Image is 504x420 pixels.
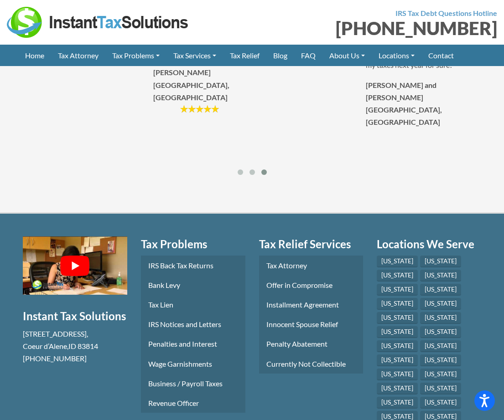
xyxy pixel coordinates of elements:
[23,342,67,350] span: Coeur d’Alene
[18,45,51,66] a: Home
[259,354,364,374] a: Currently Not Collectible
[377,369,418,380] a: [US_STATE]
[393,129,431,138] img: Stars
[166,45,223,66] a: Tax Services
[395,9,497,17] strong: IRS Tax Debt Questions Hotline
[259,236,364,252] a: Tax Relief Services
[259,275,364,295] a: Offer in Compromise
[377,284,418,296] a: [US_STATE]
[180,104,219,113] img: Stars
[259,334,364,354] a: Penalty Abatement
[68,342,76,350] span: ID
[78,342,98,350] span: 83814
[259,315,364,334] a: Innocent Spouse Relief
[141,275,245,295] a: Bank Levy
[377,340,418,352] a: [US_STATE]
[259,295,364,314] a: Installment Agreement
[420,340,461,352] a: [US_STATE]
[420,397,461,409] a: [US_STATE]
[377,354,418,366] a: [US_STATE]
[105,45,166,66] a: Tax Problems
[23,328,127,365] div: , ,
[420,270,461,282] a: [US_STATE]
[322,45,372,66] a: About Us
[377,270,418,282] a: [US_STATE]
[377,256,418,267] a: [US_STATE]
[23,236,127,295] button: Play Youtube video
[366,81,436,102] strong: [PERSON_NAME] and [PERSON_NAME]
[377,326,418,338] a: [US_STATE]
[294,45,322,66] a: FAQ
[141,374,245,393] a: Business / Payroll Taxes
[141,236,245,252] a: Tax Problems
[51,45,105,66] a: Tax Attorney
[141,354,245,374] a: Wage Garnishments
[420,284,461,296] a: [US_STATE]
[377,298,418,310] a: [US_STATE]
[420,256,461,267] a: [US_STATE]
[377,312,418,324] a: [US_STATE]
[420,312,461,324] a: [US_STATE]
[223,45,266,66] a: Tax Relief
[377,236,481,252] a: Locations We Serve
[420,326,461,338] a: [US_STATE]
[421,45,461,66] a: Contact
[420,369,461,380] a: [US_STATE]
[23,329,87,338] span: [STREET_ADDRESS]
[420,383,461,394] a: [US_STATE]
[7,7,189,38] img: Instant Tax Solutions Logo
[366,105,442,126] strong: [GEOGRAPHIC_DATA], [GEOGRAPHIC_DATA]
[23,308,127,324] h4: Instant Tax Solutions
[420,298,461,310] a: [US_STATE]
[141,393,245,413] a: Revenue Officer
[7,17,189,26] a: Instant Tax Solutions Logo
[377,383,418,394] a: [US_STATE]
[23,354,87,363] span: [PHONE_NUMBER]
[266,45,294,66] a: Blog
[420,354,461,366] a: [US_STATE]
[372,45,421,66] a: Locations
[141,334,245,354] a: Penalties and Interest
[153,81,229,102] strong: [GEOGRAPHIC_DATA], [GEOGRAPHIC_DATA]
[377,397,418,409] a: [US_STATE]
[141,295,245,314] a: Tax Lien
[141,315,245,334] a: IRS Notices and Letters
[259,19,498,37] div: [PHONE_NUMBER]
[141,256,245,275] a: IRS Back Tax Returns
[259,256,364,275] a: Tax Attorney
